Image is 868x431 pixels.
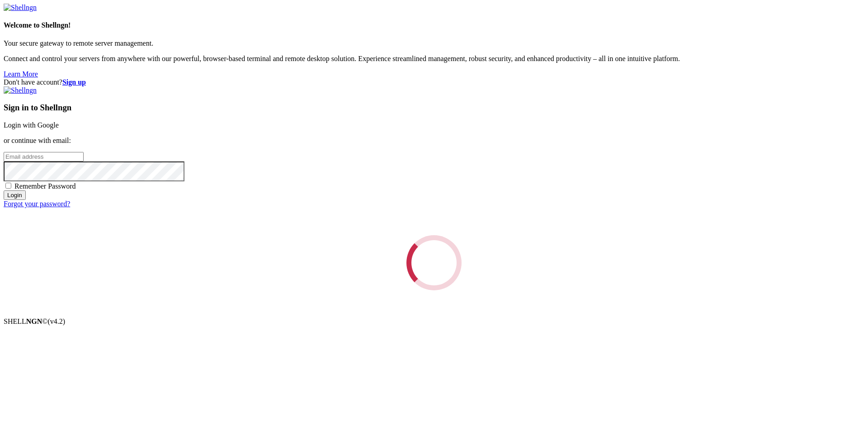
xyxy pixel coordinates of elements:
[5,183,11,189] input: Remember Password
[4,103,864,113] h3: Sign in to Shellngn
[4,70,38,78] a: Learn More
[4,200,70,208] a: Forgot your password?
[4,121,59,129] a: Login with Google
[4,55,864,63] p: Connect and control your servers from anywhere with our powerful, browser-based terminal and remo...
[14,182,76,190] span: Remember Password
[48,317,66,325] span: 4.2.0
[4,152,84,161] input: Email address
[4,21,864,29] h4: Welcome to Shellngn!
[26,317,42,325] b: NGN
[4,78,864,86] div: Don't have account?
[4,137,864,145] p: or continue with email:
[62,78,86,86] a: Sign up
[396,224,472,301] div: Loading...
[4,4,37,12] img: Shellngn
[4,86,37,95] img: Shellngn
[4,190,26,200] input: Login
[4,317,65,325] span: SHELL ©
[4,39,864,47] p: Your secure gateway to remote server management.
